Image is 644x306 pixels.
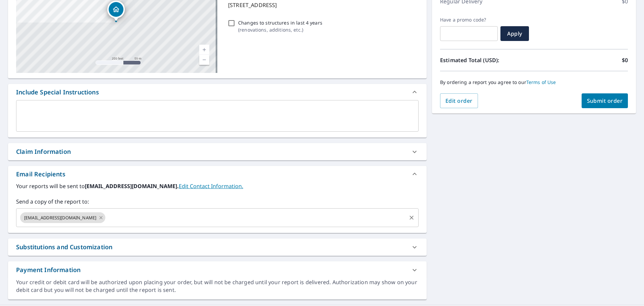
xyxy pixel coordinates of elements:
div: Claim Information [8,143,427,160]
label: Send a copy of the report to: [16,198,419,206]
button: Apply [500,26,529,41]
p: Changes to structures in last 4 years [238,19,322,26]
a: Terms of Use [526,79,556,85]
a: Current Level 17, Zoom Out [199,55,209,65]
div: Dropped pin, building 1, Residential property, 1977 E Farm Road 82 Springfield, MO 65803 [107,1,125,21]
span: [EMAIL_ADDRESS][DOMAIN_NAME] [20,215,100,221]
div: Claim Information [16,147,71,156]
div: Payment Information [8,261,427,278]
button: Edit order [440,93,478,108]
p: $0 [622,56,628,64]
div: [EMAIL_ADDRESS][DOMAIN_NAME] [20,212,105,223]
p: By ordering a report you agree to our [440,79,628,85]
span: Apply [506,30,524,37]
p: [STREET_ADDRESS] [228,1,416,9]
button: Clear [407,213,416,222]
div: Substitutions and Customization [8,238,427,256]
span: Submit order [587,97,623,104]
label: Your reports will be sent to [16,182,419,190]
p: Estimated Total (USD): [440,56,534,64]
b: [EMAIL_ADDRESS][DOMAIN_NAME]. [85,182,179,190]
a: Current Level 17, Zoom In [199,45,209,55]
span: Edit order [445,97,473,104]
div: Email Recipients [8,166,427,182]
div: Include Special Instructions [16,88,99,97]
label: Have a promo code? [440,17,498,23]
div: Include Special Instructions [8,84,427,100]
div: Payment Information [16,265,80,274]
p: ( renovations, additions, etc. ) [238,26,322,33]
div: Substitutions and Customization [16,243,112,252]
button: Submit order [582,93,628,108]
div: Email Recipients [16,170,65,179]
div: Your credit or debit card will be authorized upon placing your order, but will not be charged unt... [16,278,419,294]
a: EditContactInfo [179,182,243,190]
